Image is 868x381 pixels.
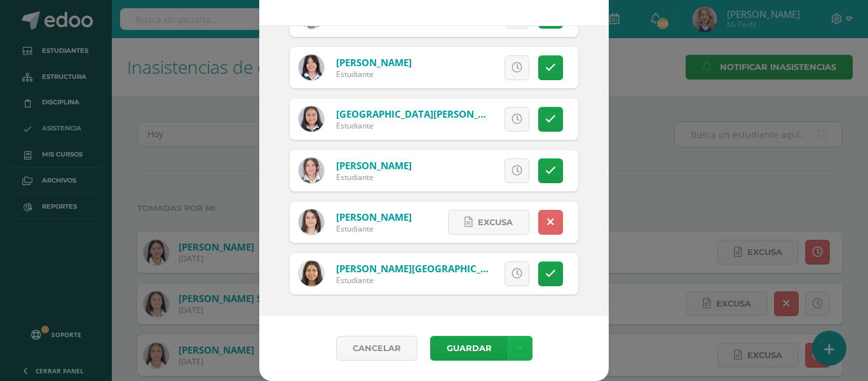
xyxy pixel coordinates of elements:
[299,106,324,132] img: 39dc527a6230030604665154d92f56cf.png
[336,262,509,275] a: [PERSON_NAME][GEOGRAPHIC_DATA]
[336,159,412,172] a: [PERSON_NAME]
[478,211,513,234] span: Excusa
[336,56,412,69] a: [PERSON_NAME]
[430,336,508,361] button: Guardar
[336,223,412,234] div: Estudiante
[299,55,324,80] img: 1b07ad4349cfb9d7dce01a81b5ada09c.png
[299,158,324,183] img: d35efe6ac3c740445ed212c201f058aa.png
[336,211,412,223] a: [PERSON_NAME]
[299,209,324,235] img: 6754f8d74cfb80de42f588c7a279b3d8.png
[299,261,324,286] img: 5f48797242f161f18ce1de8aa2de1ea7.png
[336,336,417,361] a: Cancelar
[336,172,412,183] div: Estudiante
[336,69,412,80] div: Estudiante
[336,107,606,120] a: [GEOGRAPHIC_DATA][PERSON_NAME][GEOGRAPHIC_DATA]
[336,120,489,131] div: Estudiante
[448,210,529,235] a: Excusa
[336,275,489,286] div: Estudiante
